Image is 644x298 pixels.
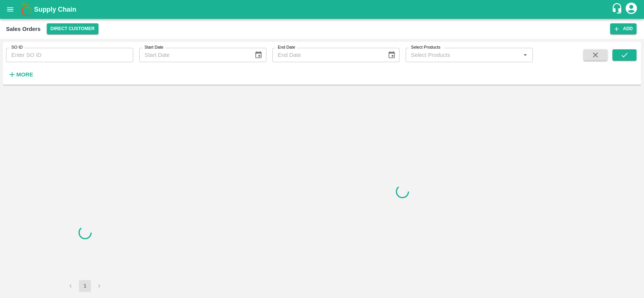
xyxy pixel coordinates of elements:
label: Start Date [144,44,163,50]
b: Supply Chain [34,6,76,13]
img: logo [19,2,34,17]
label: Select Products [411,44,440,50]
label: SO ID [11,44,23,50]
input: Enter SO ID [6,48,133,62]
input: Select Products [408,50,518,60]
input: Start Date [139,48,248,62]
a: Supply Chain [34,4,611,15]
strong: More [16,72,33,78]
button: More [6,68,35,81]
button: open drawer [2,1,19,18]
button: Select DC [47,23,98,34]
button: Open [520,50,530,60]
button: Choose date [384,48,399,62]
button: Choose date [251,48,266,62]
div: Sales Orders [6,24,41,34]
input: End Date [272,48,381,62]
button: page 1 [79,280,91,292]
button: Add [610,23,636,34]
nav: pagination navigation [63,280,106,292]
div: customer-support [611,3,624,16]
div: account of current user [624,2,638,17]
label: End Date [278,44,295,50]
